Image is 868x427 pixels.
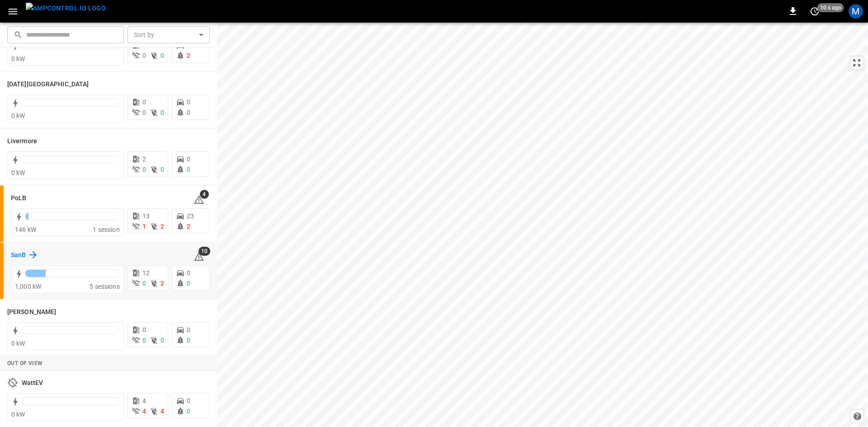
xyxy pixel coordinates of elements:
span: 4 [142,397,146,404]
span: 4 [142,408,146,415]
span: 0 [187,155,190,163]
span: 0 kW [11,340,25,347]
span: 1 [142,223,146,230]
span: 0 [142,326,146,333]
span: 0 kW [11,169,25,176]
h6: PoLB [11,193,26,203]
span: 0 [187,99,190,106]
strong: Out of View [7,360,42,366]
span: 0 [187,337,190,344]
span: 0 kW [11,411,25,418]
canvas: Map [217,23,868,427]
h6: WattEV [22,378,43,388]
span: 0 [187,166,190,173]
span: 1,000 kW [15,283,41,290]
button: set refresh interval [807,4,822,19]
span: 0 [142,280,146,287]
span: 13 [142,212,150,220]
img: ampcontrol.io logo [26,3,106,14]
span: 0 [187,280,190,287]
span: 2 [142,155,146,163]
span: 0 [160,52,164,59]
span: 0 [142,109,146,116]
span: 1 session [93,226,119,233]
span: 4 [200,190,209,199]
span: 146 kW [15,226,36,233]
h6: Livermore [7,136,37,146]
span: 10 s ago [817,3,844,12]
span: 0 [160,166,164,173]
span: 0 [142,99,146,106]
span: 10 [198,247,210,256]
span: 5 sessions [90,283,120,290]
span: 0 [187,269,190,277]
span: 0 [142,337,146,344]
h6: Vernon [7,307,56,317]
span: 0 [187,408,190,415]
h6: Karma Center [7,80,89,89]
span: 0 [187,326,190,333]
span: 0 [187,397,190,404]
span: 2 [160,223,164,230]
span: 2 [187,52,190,59]
h6: SanB [11,250,26,260]
span: 0 kW [11,112,25,119]
span: 23 [187,212,194,220]
span: 0 [187,109,190,116]
span: 12 [142,269,150,277]
span: 2 [160,280,164,287]
span: 4 [160,408,164,415]
span: 2 [187,223,190,230]
span: 0 [160,337,164,344]
span: 0 [142,166,146,173]
div: profile-icon [849,4,863,19]
span: 0 [142,52,146,59]
span: 0 kW [11,55,25,62]
span: 0 [160,109,164,116]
